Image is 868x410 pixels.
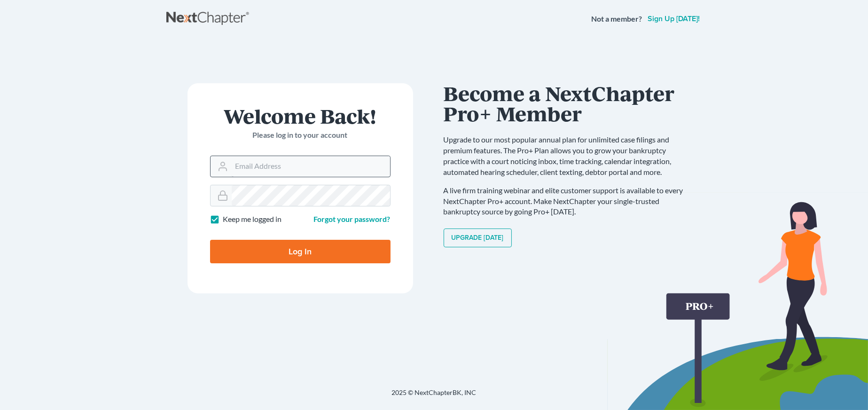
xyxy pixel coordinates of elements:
[444,134,693,177] p: Upgrade to our most popular annual plan for unlimited case filings and premium features. The Pro+...
[646,15,702,23] a: Sign up [DATE]!
[166,388,702,405] div: 2025 © NextChapterBK, INC
[223,214,282,225] label: Keep me logged in
[210,130,391,141] p: Please log in to your account
[592,14,642,24] strong: Not a member?
[444,229,512,247] a: Upgrade [DATE]
[232,156,390,177] input: Email Address
[444,185,693,218] p: A live firm training webinar and elite customer support is available to every NextChapter Pro+ ac...
[444,83,693,123] h1: Become a NextChapter Pro+ Member
[210,106,391,126] h1: Welcome Back!
[314,214,391,223] a: Forgot your password?
[210,240,391,263] input: Log In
